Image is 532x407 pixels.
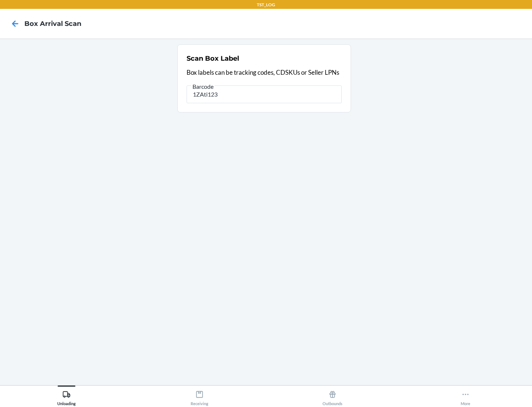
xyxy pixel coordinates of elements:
[461,387,470,406] div: More
[24,19,81,28] h4: Box Arrival Scan
[133,386,266,406] button: Receiving
[187,85,342,103] input: Barcode
[187,54,239,63] h2: Scan Box Label
[257,1,275,8] p: TST_LOG
[266,386,399,406] button: Outbounds
[191,83,215,90] span: Barcode
[191,387,208,406] div: Receiving
[187,68,342,77] p: Box labels can be tracking codes, CDSKUs or Seller LPNs
[57,387,76,406] div: Unloading
[323,387,342,406] div: Outbounds
[399,386,532,406] button: More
